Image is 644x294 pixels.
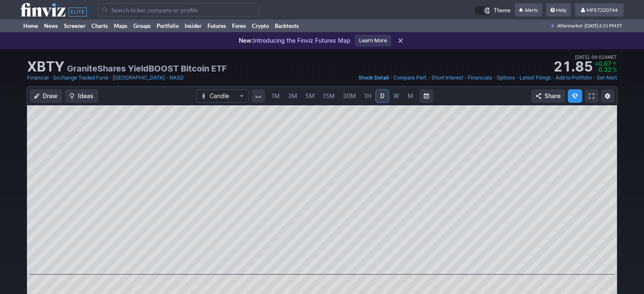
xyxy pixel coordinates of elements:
[474,6,511,15] a: Theme
[196,89,249,103] button: Chart Type
[305,92,315,99] span: 5M
[544,92,561,100] span: Share
[272,19,302,32] a: Backtests
[98,3,259,16] input: Search
[380,92,384,99] span: D
[229,19,249,32] a: Forex
[154,19,182,32] a: Portfolio
[239,36,351,45] p: Introducing the Finviz Futures Map
[67,63,227,74] h2: GraniteShares YieldBOOST Bitcoin ETF
[43,92,58,100] span: Draw
[546,3,571,17] a: Help
[520,74,551,82] a: Latest Filings
[431,74,463,82] a: Short Interest
[601,89,614,103] button: Chart Settings
[360,89,375,103] a: 1H
[182,19,205,32] a: Insider
[557,19,585,32] span: Aftermarket ·
[111,19,130,32] a: Maps
[598,66,611,73] span: 0.32
[301,89,318,103] a: 5M
[88,19,111,32] a: Charts
[515,3,542,17] a: Alerts
[364,92,371,99] span: 1H
[531,89,565,103] button: Share
[359,74,389,81] span: Stock Detail
[586,7,618,13] span: MFE7220744
[468,74,492,82] a: Financials
[404,89,417,103] a: M
[464,74,467,82] span: •
[585,19,622,32] span: [DATE] 6:51 PM ET
[113,74,165,82] a: [GEOGRAPHIC_DATA]
[61,19,88,32] a: Screener
[27,74,49,82] a: Financial
[597,74,617,82] a: Set Alert
[249,19,272,32] a: Crypto
[65,89,98,103] button: Ideas
[585,89,598,103] a: Fullscreen
[169,74,184,82] a: NASD
[494,6,511,15] span: Theme
[319,89,339,103] a: 15M
[205,19,229,32] a: Futures
[323,92,335,99] span: 15M
[556,74,592,82] a: Add to Portfolio
[497,74,515,82] a: Options
[575,53,617,61] span: [DATE] 09:02AM ET
[393,74,427,81] span: Compare Perf.
[493,74,496,82] span: •
[575,3,624,17] a: MFE7220744
[428,74,431,82] span: •
[343,92,356,99] span: 30M
[210,92,236,100] span: Candle
[516,74,519,82] span: •
[520,74,551,81] span: Latest Filings
[552,74,555,82] span: •
[166,74,169,82] span: •
[239,37,253,44] span: New:
[593,74,596,82] span: •
[390,74,392,82] span: •
[268,89,284,103] a: 1M
[78,92,94,100] span: Ideas
[376,89,389,103] a: D
[420,89,433,103] button: Range
[589,53,591,61] span: •
[393,74,427,82] a: Compare Perf.
[594,60,611,67] span: +0.07
[390,89,403,103] a: W
[612,66,617,73] span: %
[271,92,280,99] span: 1M
[359,74,389,82] a: Stock Detail
[339,89,360,103] a: 30M
[553,60,593,74] strong: 21.85
[50,74,53,82] span: •
[27,60,64,74] h1: XBTY
[41,19,61,32] a: News
[408,92,413,99] span: M
[284,89,301,103] a: 3M
[53,74,108,82] a: Exchange Traded Fund
[30,89,62,103] button: Draw
[393,92,399,99] span: W
[355,35,391,47] a: Learn More
[130,19,154,32] a: Groups
[252,89,265,103] button: Interval
[109,74,112,82] span: •
[288,92,297,99] span: 3M
[568,89,582,103] button: Explore new features
[20,19,41,32] a: Home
